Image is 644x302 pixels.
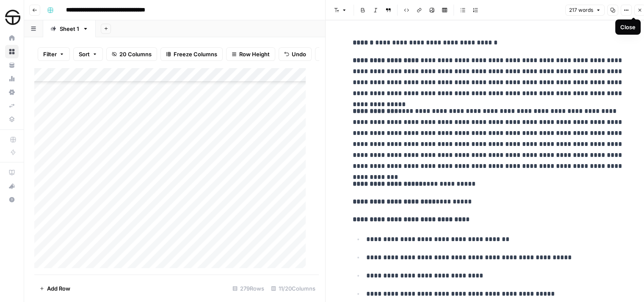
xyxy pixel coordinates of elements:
button: Sort [73,47,103,61]
button: Add Row [34,282,75,295]
a: AirOps Academy [5,166,19,179]
a: Usage [5,72,19,85]
a: Home [5,31,19,45]
span: Undo [292,50,306,58]
a: Your Data [5,58,19,72]
button: 20 Columns [106,47,157,61]
a: Settings [5,85,19,99]
button: Help + Support [5,193,19,206]
a: Browse [5,45,19,58]
span: Sort [79,50,90,58]
span: Add Row [47,284,70,293]
button: Undo [279,47,312,61]
div: Sheet 1 [60,25,79,33]
button: Workspace: SimpleTire [5,7,19,28]
div: What's new? [6,180,18,192]
div: 11/20 Columns [268,282,319,295]
button: Row Height [226,47,275,61]
button: 217 words [565,5,605,16]
span: Freeze Columns [174,50,217,58]
img: SimpleTire Logo [5,10,20,25]
div: 279 Rows [229,282,268,295]
span: 217 words [569,6,593,14]
a: Data Library [5,113,19,126]
button: What's new? [5,179,19,193]
a: Syncs [5,99,19,113]
a: Sheet 1 [43,20,96,37]
span: 20 Columns [119,50,152,58]
span: Filter [43,50,57,58]
button: Freeze Columns [160,47,223,61]
button: Filter [38,47,70,61]
span: Row Height [239,50,270,58]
